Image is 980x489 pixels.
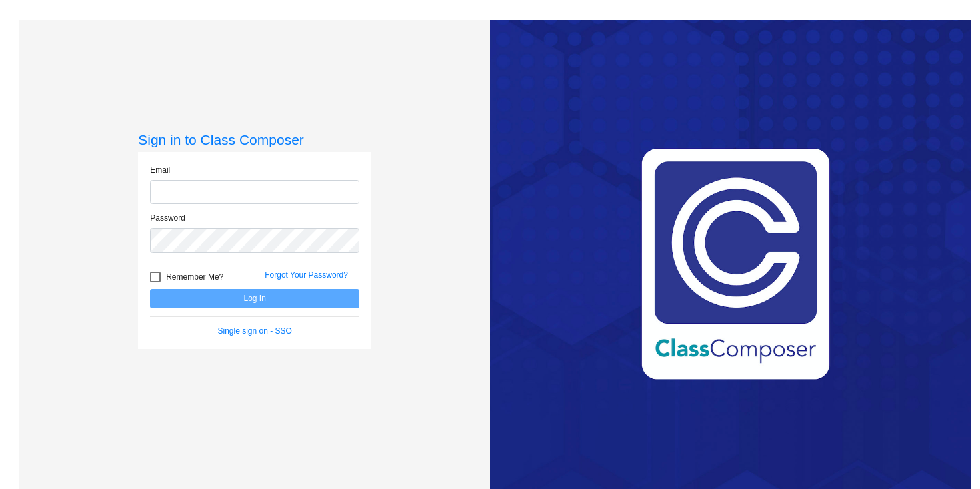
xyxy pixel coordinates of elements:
[138,131,371,148] h3: Sign in to Class Composer
[166,269,223,285] span: Remember Me?
[150,164,170,176] label: Email
[150,212,185,224] label: Password
[265,270,348,280] a: Forgot Your Password?
[150,289,359,308] button: Log In
[218,326,292,336] a: Single sign on - SSO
